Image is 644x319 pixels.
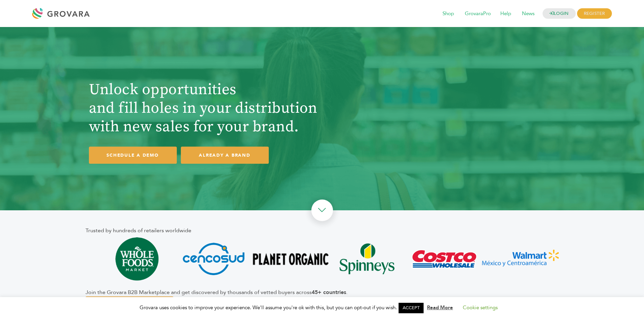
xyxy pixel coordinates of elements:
div: Join the Grovara B2B Marketplace and get discovered by thousands of vetted buyers across . [86,288,559,296]
a: Cookie settings [463,304,498,311]
a: Shop [438,10,459,18]
a: SCHEDULE A DEMO [89,147,177,164]
a: ACCEPT [399,303,424,313]
span: Shop [438,7,459,20]
a: ALREADY A BRAND [181,147,269,164]
div: Trusted by hundreds of retailers worldwide [86,227,559,235]
a: Help [496,10,516,18]
span: REGISTER [577,8,612,19]
b: 45+ countries [312,289,346,296]
span: Help [496,7,516,20]
h1: Unlock opportunities and fill holes in your distribution with new sales for your brand. [89,81,319,136]
span: Grovara uses cookies to improve your experience. We'll assume you're ok with this, but you can op... [140,304,504,311]
a: GrovaraPro [460,10,496,18]
a: News [517,10,539,18]
a: LOGIN [543,8,576,19]
a: Read More [427,304,453,311]
span: News [517,7,539,20]
span: GrovaraPro [460,7,496,20]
